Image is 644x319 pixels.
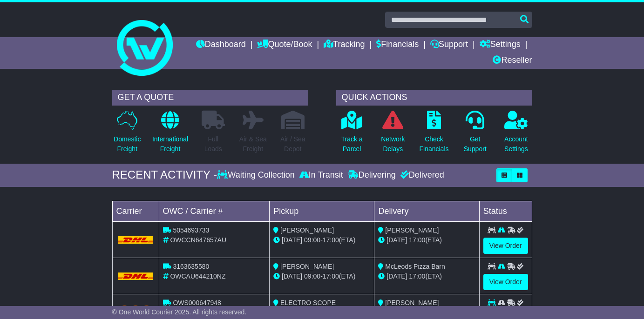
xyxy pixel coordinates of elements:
[381,134,405,154] p: Network Delays
[257,37,312,53] a: Quote/Book
[170,236,226,244] span: OWCCN647657AU
[173,263,209,270] span: 3163635580
[118,272,153,280] img: DHL.png
[273,272,370,281] div: - (ETA)
[304,236,320,244] span: 09:00
[346,170,398,180] div: Delivering
[341,110,363,159] a: Track aParcel
[419,134,448,154] p: Check Financials
[112,201,159,221] td: Carrier
[504,134,528,154] p: Account Settings
[159,201,270,221] td: OWC / Carrier #
[196,37,246,53] a: Dashboard
[336,90,532,106] div: QUICK ACTIONS
[464,134,487,154] p: Get Support
[173,226,209,234] span: 5054693733
[378,235,475,245] div: (ETA)
[479,201,532,221] td: Status
[112,168,217,182] div: RECENT ACTIVITY -
[217,170,297,180] div: Waiting Collection
[152,110,189,159] a: InternationalFreight
[378,272,475,281] div: (ETA)
[374,201,479,221] td: Delivery
[483,238,528,254] a: View Order
[152,134,188,154] p: International Freight
[304,272,320,280] span: 09:00
[386,272,407,280] span: [DATE]
[385,226,439,234] span: [PERSON_NAME]
[112,90,308,106] div: GET A QUOTE
[493,53,532,69] a: Reseller
[463,110,487,159] a: GetSupport
[398,170,444,180] div: Delivered
[280,299,336,306] span: ELECTRO SCOPE
[297,170,346,180] div: In Transit
[280,226,334,234] span: [PERSON_NAME]
[112,308,247,316] span: © One World Courier 2025. All rights reserved.
[282,236,302,244] span: [DATE]
[270,201,374,221] td: Pickup
[273,235,370,245] div: - (ETA)
[386,236,407,244] span: [DATE]
[239,134,267,154] p: Air & Sea Freight
[113,110,141,159] a: DomesticFreight
[409,236,425,244] span: 17:00
[385,299,439,306] span: [PERSON_NAME]
[323,272,339,280] span: 17:00
[323,236,339,244] span: 17:00
[280,263,334,270] span: [PERSON_NAME]
[282,272,302,280] span: [DATE]
[170,272,225,280] span: OWCAU644210NZ
[376,37,419,53] a: Financials
[430,37,468,53] a: Support
[483,274,528,290] a: View Order
[409,272,425,280] span: 17:00
[504,110,529,159] a: AccountSettings
[173,299,221,306] span: OWS000647948
[480,37,521,53] a: Settings
[202,134,225,154] p: Full Loads
[280,134,305,154] p: Air / Sea Depot
[385,263,445,270] span: McLeods Pizza Barn
[118,236,153,244] img: DHL.png
[341,134,363,154] p: Track a Parcel
[419,110,449,159] a: CheckFinancials
[114,134,141,154] p: Domestic Freight
[324,37,365,53] a: Tracking
[380,110,405,159] a: NetworkDelays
